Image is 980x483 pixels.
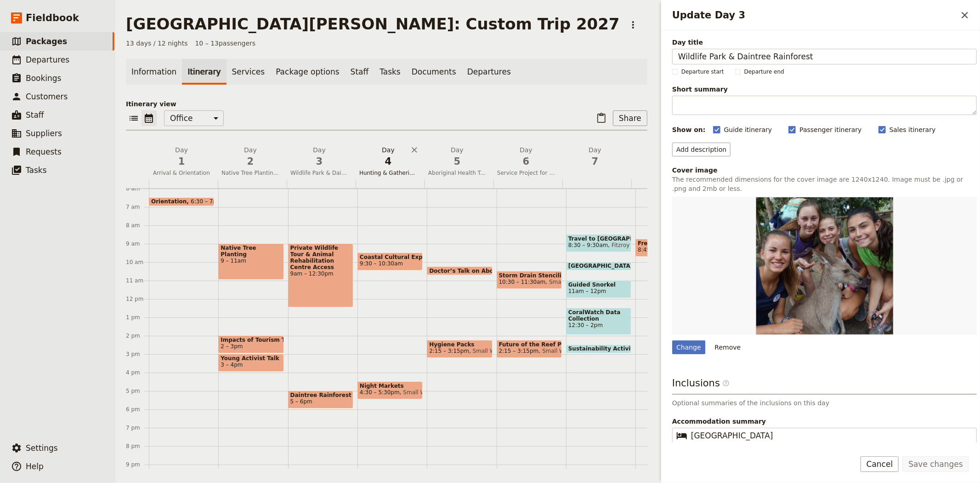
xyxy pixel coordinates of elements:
[635,239,701,257] div: Free Time8:45 – 9:45amSmall World Journeys
[566,234,631,252] div: Travel to [GEOGRAPHIC_DATA]8:30 – 9:30amFitzroy Island Adventures
[290,392,351,398] span: Daintree Rainforest & Beach Eco-Lodge
[428,145,486,168] h2: Day
[427,266,492,275] div: Doctor’s Talk on Aboriginal Health
[359,155,417,168] span: 4
[126,110,142,126] button: List view
[26,92,68,101] span: Customers
[744,68,784,75] span: Departure end
[676,430,687,441] span: ​
[902,456,969,472] button: Save changes
[149,169,214,177] span: Arrival & Orientation
[26,55,69,64] span: Departures
[672,417,977,426] span: Accommodation summary
[568,345,640,352] span: Sustainability Activity
[221,155,279,168] span: 2
[428,155,486,168] span: 5
[356,145,425,179] button: Day4Hunting & Gathering with Aboriginal Guides and Night Markets
[287,145,356,179] button: Day3Wildlife Park & Daintree Rainforest
[287,169,352,177] span: Wildlife Park & Daintree Rainforest
[218,145,287,179] button: Day2Native Tree Planting & Impacts of Tourism & Local Activist talks
[218,335,283,353] div: Impacts of Tourism Talk2 – 3pm
[469,348,531,354] span: Small World Journeys
[26,37,67,46] span: Packages
[568,263,637,269] span: [GEOGRAPHIC_DATA]
[568,236,629,242] span: Travel to [GEOGRAPHIC_DATA]
[566,280,631,298] div: Guided Snorkel11am – 12pm
[126,351,149,358] div: 3 pm
[861,456,899,472] button: Cancel
[594,110,609,126] button: Paste itinerary item
[545,279,607,285] span: Small World Journeys
[26,110,44,120] span: Staff
[26,147,62,156] span: Requests
[221,362,243,368] span: 3 – 4pm
[149,145,218,179] button: Day1Arrival & Orientation
[499,279,546,285] span: 10:30 – 11:30am
[672,96,977,115] textarea: Short summary
[126,99,647,109] p: Itinerary view
[126,443,149,450] div: 8 pm
[288,243,353,307] div: Private Wildlife Tour & Animal Rehabilitation Centre Access9am – 12:30pm
[221,337,281,343] span: Impacts of Tourism Talk
[126,314,149,321] div: 1 pm
[566,145,624,168] h2: Day
[497,145,555,168] h2: Day
[153,155,210,168] span: 1
[221,245,281,258] span: Native Tree Planting
[568,242,608,248] span: 8:30 – 9:30am
[672,398,977,408] p: Optional summaries of the inclusions on this day
[374,59,406,85] a: Tasks
[568,288,606,294] span: 11am – 12pm
[182,59,226,85] a: Itinerary
[126,406,149,413] div: 6 pm
[360,389,400,396] span: 4:30 – 5:30pm
[429,268,540,274] span: Doctor’s Talk on Aboriginal Health
[493,169,559,177] span: Service Project for The Reef & Future of The Reef Presentation
[429,341,490,348] span: Hygiene Packs
[566,345,631,353] div: Sustainability Activity
[711,340,745,354] button: Remove
[290,245,351,270] span: Private Wildlife Tour & Animal Rehabilitation Centre Access
[406,59,462,85] a: Documents
[227,59,271,85] a: Services
[566,308,631,335] div: CoralWatch Data Collection12:30 – 2pm
[356,169,421,177] span: Hunting & Gathering with Aboriginal Guides and Night Markets
[672,166,977,175] div: Cover image
[566,155,624,168] span: 7
[126,332,149,339] div: 2 pm
[126,259,149,266] div: 10 am
[799,125,861,134] span: Passenger itinerary
[26,11,79,25] span: Fieldbook
[126,424,149,431] div: 7 pm
[221,145,279,168] h2: Day
[672,125,706,134] div: Show on:
[142,110,157,126] button: Calendar view
[126,277,149,284] div: 11 am
[638,247,678,253] span: 8:45 – 9:45am
[126,59,182,85] a: Information
[126,240,149,247] div: 9 am
[26,443,58,453] span: Settings
[359,145,417,168] h2: Day
[400,389,462,396] span: Small World Journeys
[499,272,560,279] span: Storm Drain Stenciling: Advocacy for Marine Sustainability
[290,155,348,168] span: 3
[151,198,191,205] span: Orientation
[126,203,149,211] div: 7 am
[425,145,493,179] button: Day5Aboriginal Health Talk & Service Project
[149,197,214,206] div: Orientation6:30 – 7am
[566,262,631,270] div: [GEOGRAPHIC_DATA]
[288,391,353,408] div: Daintree Rainforest & Beach Eco-Lodge5 – 6pm
[218,354,283,372] div: Young Activist Talk3 – 4pm
[568,282,629,288] span: Guided Snorkel
[672,175,977,193] p: The recommended dimensions for the cover image are 1240x1240. Image must be .jpg or .png and 2mb ...
[290,270,351,277] span: 9am – 12:30pm
[691,430,971,441] input: Accommodation summary​
[126,295,149,303] div: 12 pm
[126,15,620,33] h1: [GEOGRAPHIC_DATA][PERSON_NAME]: Custom Trip 2027
[538,348,600,354] span: Small World Journeys
[497,340,562,358] div: Future of the Reef Presentation2:15 – 3:15pmSmall World Journeys
[568,309,629,322] span: CoralWatch Data Collection
[672,143,731,156] button: Add description
[672,340,705,354] div: Change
